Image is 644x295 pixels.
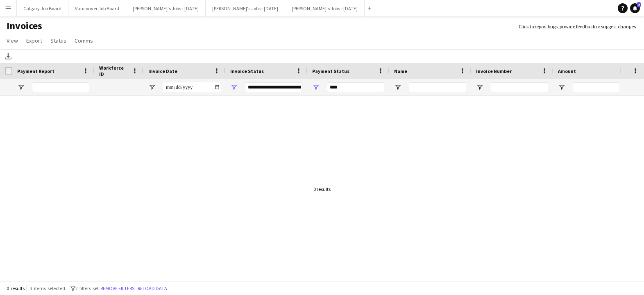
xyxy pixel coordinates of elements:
[637,2,641,7] span: 2
[30,285,65,291] span: 3 items selected
[17,0,68,16] button: Calgary Job Board
[7,37,18,44] span: View
[3,35,21,46] a: View
[558,84,565,91] button: Open Filter Menu
[312,68,349,74] span: Payment Status
[75,37,93,44] span: Comms
[47,35,70,46] a: Status
[163,82,220,92] input: Invoice Date Filter Input
[5,67,12,75] input: Column with Header Selection
[206,0,285,16] button: [PERSON_NAME]'s Jobs - [DATE]
[75,285,99,291] span: 2 filters set
[32,82,89,92] input: Payment Report Filter Input
[409,82,466,92] input: Name Filter Input
[230,68,264,74] span: Invoice Status
[26,37,42,44] span: Export
[148,84,156,91] button: Open Filter Menu
[17,68,54,74] span: Payment Report
[519,23,636,30] a: Click to report bugs, provide feedback or suggest changes
[312,84,320,91] button: Open Filter Menu
[23,35,45,46] a: Export
[630,3,640,13] a: 2
[573,82,630,92] input: Amount Filter Input
[99,65,129,77] span: Workforce ID
[17,84,25,91] button: Open Filter Menu
[136,284,169,293] button: Reload data
[558,68,576,74] span: Amount
[99,284,136,293] button: Remove filters
[491,82,548,92] input: Invoice Number Filter Input
[476,68,512,74] span: Invoice Number
[394,84,401,91] button: Open Filter Menu
[313,186,331,192] div: 0 results
[50,37,66,44] span: Status
[68,0,126,16] button: Vancouver Job Board
[148,68,177,74] span: Invoice Date
[3,51,13,61] app-action-btn: Download
[71,35,96,46] a: Comms
[126,0,206,16] button: [PERSON_NAME]'s Jobs - [DATE]
[285,0,365,16] button: [PERSON_NAME]'s Jobs - [DATE]
[394,68,407,74] span: Name
[476,84,483,91] button: Open Filter Menu
[230,84,238,91] button: Open Filter Menu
